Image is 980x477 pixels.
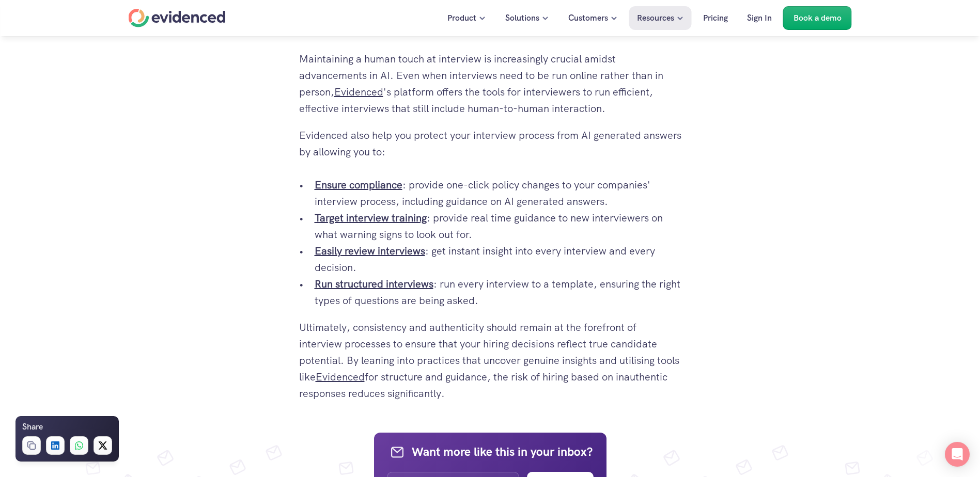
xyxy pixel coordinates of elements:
[703,11,728,25] p: Pricing
[22,420,43,434] h6: Share
[129,9,226,27] a: Home
[945,442,970,467] div: Open Intercom Messenger
[447,11,476,25] p: Product
[747,11,772,25] p: Sign In
[505,11,539,25] p: Solutions
[315,178,402,192] a: Ensure compliance
[695,6,736,30] a: Pricing
[299,51,681,117] p: Maintaining a human touch at interview is increasingly crucial amidst advancements in AI. Even wh...
[794,11,842,25] p: Book a demo
[316,370,365,384] a: Evidenced
[299,319,681,402] p: Ultimately, consistency and authenticity should remain at the forefront of interview processes to...
[637,11,674,25] p: Resources
[315,276,681,309] p: : run every interview to a template, ensuring the right types of questions are being asked.
[315,210,681,243] p: : provide real time guidance to new interviewers on what warning signs to look out for.
[299,127,681,160] p: Evidenced also help you protect your interview process from AI generated answers by allowing you to:
[739,6,780,30] a: Sign In
[315,244,425,258] a: Easily review interviews
[783,6,852,30] a: Book a demo
[315,277,433,291] a: Run structured interviews
[568,11,608,25] p: Customers
[315,243,681,276] p: : get instant insight into every interview and every decision.
[315,177,681,210] p: : provide one-click policy changes to your companies' interview process, including guidance on AI...
[412,443,593,460] h4: Want more like this in your inbox?
[334,85,383,99] a: Evidenced
[315,211,427,225] a: Target interview training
